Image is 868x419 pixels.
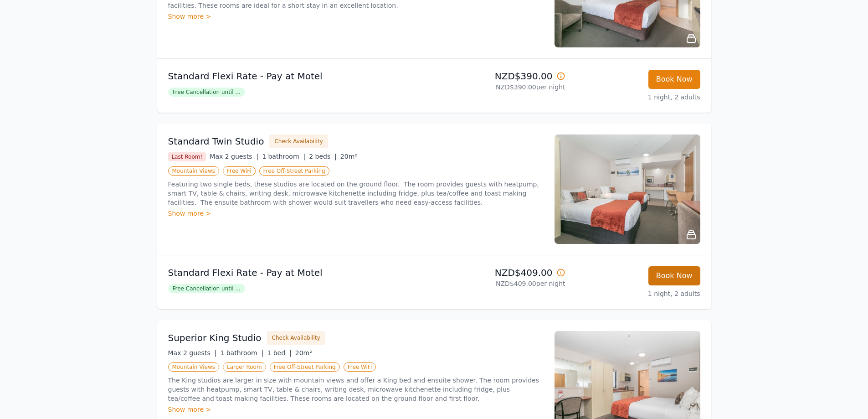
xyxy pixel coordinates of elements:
h3: Standard Twin Studio [168,135,264,148]
span: Mountain Views [168,362,219,372]
h3: Superior King Studio [168,331,262,344]
span: Max 2 guests | [210,153,258,160]
span: 1 bed | [267,349,291,357]
span: 2 beds | [309,153,337,160]
p: NZD$390.00 per night [438,83,565,92]
span: Free Cancellation until ... [168,88,245,97]
span: Free WiFi [344,362,376,372]
span: 1 bathroom | [262,153,305,160]
div: Show more > [168,12,544,21]
span: Larger Room [223,362,266,372]
span: 1 bathroom | [220,349,263,357]
div: Show more > [168,209,544,218]
p: NZD$409.00 [438,266,565,279]
span: Max 2 guests | [168,349,217,357]
button: Book Now [648,70,700,89]
p: Standard Flexi Rate - Pay at Motel [168,266,431,279]
span: Free Off-Street Parking [259,166,329,176]
span: Free WiFi [223,166,256,176]
div: Show more > [168,405,544,414]
span: Free Off-Street Parking [270,362,340,372]
button: Book Now [648,266,700,285]
p: The King studios are larger in size with mountain views and offer a King bed and ensuite shower. ... [168,376,544,403]
span: 20m² [340,153,357,160]
p: NZD$390.00 [438,70,565,83]
span: Last Room! [168,152,206,161]
p: NZD$409.00 per night [438,279,565,288]
p: 1 night, 2 adults [573,93,700,102]
span: Free Cancellation until ... [168,284,245,293]
button: Check Availability [267,331,325,345]
span: Mountain Views [168,166,219,176]
button: Check Availability [269,134,328,148]
p: Featuring two single beds, these studios are located on the ground floor. The room provides guest... [168,180,544,207]
span: 20m² [295,349,312,357]
p: 1 night, 2 adults [573,289,700,298]
p: Standard Flexi Rate - Pay at Motel [168,70,431,83]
